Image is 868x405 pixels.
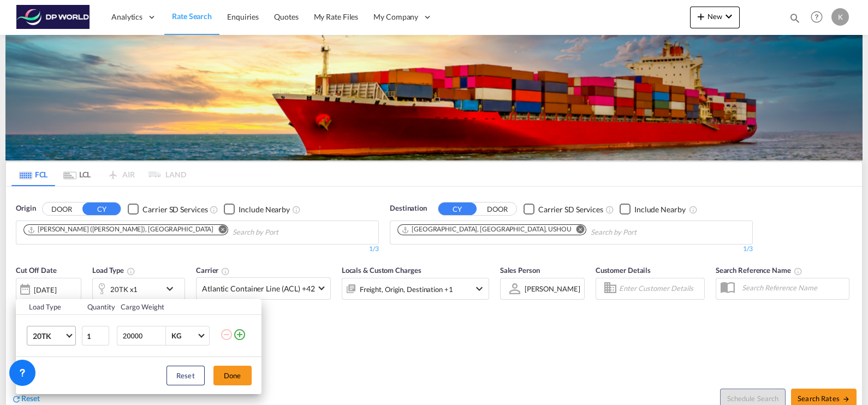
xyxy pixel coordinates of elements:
div: Cargo Weight [121,302,213,312]
button: Done [213,366,252,385]
th: Load Type [16,299,81,315]
button: Reset [167,366,205,385]
input: Enter Weight [122,326,165,345]
th: Quantity [81,299,115,315]
span: 20TK [33,331,64,342]
div: KG [171,331,181,340]
md-icon: icon-plus-circle-outline [233,328,246,341]
md-select: Choose: 20TK [27,326,76,346]
md-icon: icon-minus-circle-outline [220,328,233,341]
input: Qty [82,326,109,346]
